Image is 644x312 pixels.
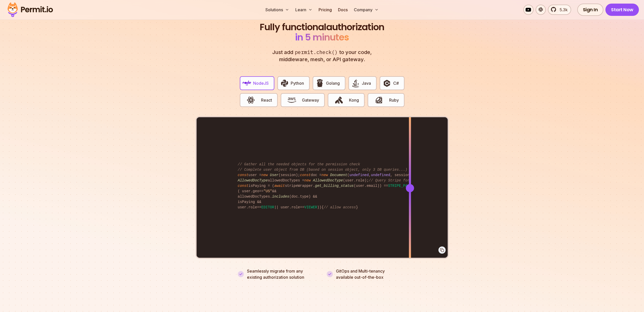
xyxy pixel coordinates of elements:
[330,173,347,177] span: Document
[261,205,274,209] span: EDITOR
[247,268,318,280] p: Seamlessly migrate from any existing authorization solution
[369,178,485,182] span: // Query Stripe for live data (hope it's not too slow)
[238,162,360,166] span: // Gather all the needed objects for the permission check
[300,195,309,199] span: type
[280,79,289,88] img: Python
[267,49,377,63] p: Just add to your code, middleware, mesh, or API gateway.
[367,184,377,188] span: email
[274,184,285,188] span: await
[315,79,324,88] img: Golang
[304,205,317,209] span: VIEWER
[336,268,385,280] p: GitOps and Multi-tenancy available out-of-the-box
[261,173,268,177] span: new
[317,5,334,15] a: Pricing
[259,22,386,42] h2: authorization
[293,5,314,15] button: Learn
[557,7,568,13] span: 5.3k
[238,173,248,177] span: const
[238,168,408,172] span: // Complete user object from DB (based on session object, only 3 DB queries...)
[238,178,268,182] span: AllowedDocType
[5,1,55,18] img: Permit logo
[291,80,304,86] span: Python
[349,97,359,103] span: Kong
[300,173,311,177] span: const
[548,5,571,15] a: 5.3k
[291,205,300,209] span: role
[293,49,339,56] span: permit.check()
[371,173,390,177] span: undefined
[382,79,391,88] img: C#
[238,184,248,188] span: const
[605,4,639,16] a: Start Now
[260,22,326,32] span: Fully functional
[287,96,296,104] img: Gateway
[351,79,360,88] img: Java
[389,97,399,103] span: Ruby
[264,189,272,193] span: "US"
[253,189,259,193] span: geo
[272,195,289,199] span: includes
[270,173,279,177] span: User
[375,96,383,104] img: Ruby
[243,79,251,88] img: NodeJS
[393,80,399,86] span: C#
[234,158,410,214] code: user = (session); doc = ( , , session. ); allowedDocTypes = (user. ); isPaying = ( stripeWrapper....
[295,31,349,44] span: in 5 minutes
[349,173,369,177] span: undefined
[315,184,354,188] span: get_billing_status
[326,80,340,86] span: Golang
[322,173,328,177] span: new
[335,96,343,104] img: Kong
[336,5,350,15] a: Docs
[304,178,311,182] span: new
[356,178,365,182] span: role
[261,97,272,103] span: React
[352,5,381,15] button: Company
[313,178,343,182] span: AllowedDocType
[263,5,291,15] button: Solutions
[246,96,255,104] img: React
[577,4,604,16] a: Sign In
[362,80,371,86] span: Java
[253,80,269,86] span: NodeJS
[302,97,319,103] span: Gateway
[324,205,356,209] span: // allow access
[388,184,416,188] span: STRIPE_PAYING
[248,205,257,209] span: role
